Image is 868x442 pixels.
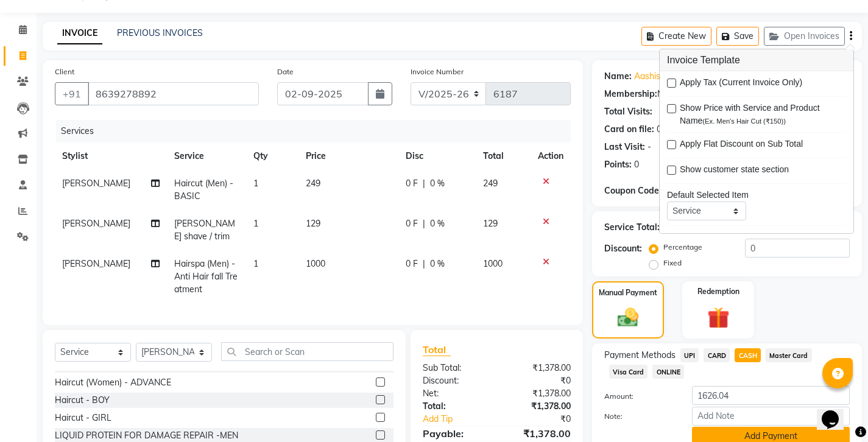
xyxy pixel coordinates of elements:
input: Amount [692,386,850,405]
span: 0 F [406,217,418,230]
span: | [423,217,425,230]
div: ₹1,378.00 [496,426,579,441]
div: ₹1,378.00 [496,400,579,413]
span: Master Card [766,348,812,362]
label: Note: [595,411,683,422]
label: Redemption [697,286,739,297]
th: Price [298,142,398,170]
label: Percentage [663,242,702,253]
div: Haircut - BOY [55,394,110,407]
span: | [423,177,425,190]
span: 0 % [430,217,445,230]
a: Aashish [634,70,665,83]
span: CARD [704,348,730,362]
input: Search or Scan [221,342,393,361]
th: Disc [398,142,476,170]
div: Total: [414,400,496,413]
span: Show customer state section [680,163,789,178]
div: Card on file: [604,123,654,136]
span: 0 F [406,177,418,190]
span: (Ex. Men's Hair Cut (₹150)) [702,118,786,125]
span: 0 % [430,177,445,190]
span: [PERSON_NAME] shave / trim [174,218,235,242]
th: Stylist [55,142,167,170]
div: - [647,141,651,153]
div: Points: [604,158,632,171]
label: Invoice Number [411,66,464,77]
label: Fixed [663,258,682,268]
div: Membership: [604,88,657,100]
a: Add Tip [414,413,510,426]
button: Open Invoices [764,27,845,46]
label: Amount: [595,391,683,402]
a: INVOICE [57,23,102,44]
span: Apply Flat Discount on Sub Total [680,138,803,153]
span: [PERSON_NAME] [62,178,130,189]
iframe: chat widget [817,393,856,430]
div: ₹1,378.00 [496,362,579,374]
span: 129 [483,218,498,229]
div: Services [56,120,580,142]
span: Apply Tax (Current Invoice Only) [680,76,802,91]
span: 1000 [483,258,503,269]
div: 0 [657,123,662,136]
div: LIQUID PROTEIN FOR DAMAGE REPAIR -MEN [55,429,238,442]
span: [PERSON_NAME] [62,258,130,269]
div: Service Total: [604,221,660,234]
div: Net: [414,387,496,400]
input: Search by Name/Mobile/Email/Code [88,82,259,105]
th: Service [167,142,246,170]
div: Haircut (Women) - ADVANCE [55,376,171,389]
span: 249 [306,178,320,189]
h3: Invoice Template [660,49,853,71]
th: Action [531,142,571,170]
div: Last Visit: [604,141,645,153]
span: 1 [253,178,258,189]
span: 0 % [430,258,445,270]
span: UPI [680,348,699,362]
span: Haircut (Men) -BASIC [174,178,233,202]
div: Haircut - GIRL [55,412,111,424]
div: Coupon Code [604,184,686,197]
span: Hairspa (Men) - Anti Hair fall Treatment [174,258,238,295]
div: 0 [634,158,639,171]
button: +91 [55,82,89,105]
span: Show Price with Service and Product Name [680,102,836,127]
th: Qty [246,142,299,170]
label: Client [55,66,74,77]
span: 1000 [306,258,325,269]
label: Date [277,66,294,77]
span: [PERSON_NAME] [62,218,130,229]
span: 249 [483,178,498,189]
span: CASH [735,348,761,362]
div: Discount: [604,242,642,255]
input: Add Note [692,407,850,426]
div: ₹0 [496,374,579,387]
a: PREVIOUS INVOICES [117,27,203,38]
div: Name: [604,70,632,83]
span: ONLINE [652,365,684,379]
div: Sub Total: [414,362,496,374]
div: Payable: [414,426,496,441]
img: _gift.svg [700,304,736,332]
span: 129 [306,218,320,229]
span: 1 [253,258,258,269]
div: Discount: [414,374,496,387]
span: Total [423,343,451,356]
img: _cash.svg [611,306,645,330]
button: Create New [641,27,711,46]
span: Visa Card [609,365,648,379]
span: Payment Methods [604,349,676,362]
div: No Active Membership [604,88,850,100]
div: ₹0 [510,413,580,426]
span: 1 [253,218,258,229]
button: Save [716,27,759,46]
span: 0 F [406,258,418,270]
label: Manual Payment [599,287,657,298]
div: Default Selected Item [667,189,846,202]
div: Total Visits: [604,105,652,118]
span: | [423,258,425,270]
th: Total [476,142,530,170]
div: ₹1,378.00 [496,387,579,400]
